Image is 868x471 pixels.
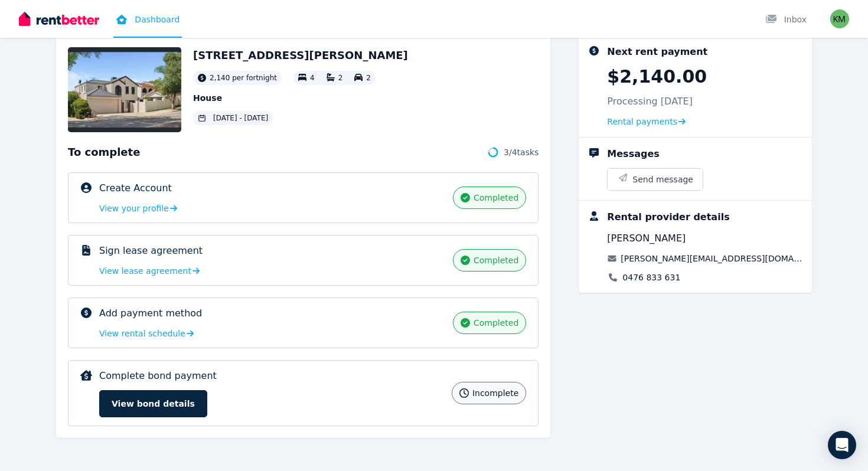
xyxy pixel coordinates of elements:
span: View your profile [99,202,169,214]
a: View rental schedule [99,328,194,339]
button: View bond details [99,390,207,417]
span: To complete [68,144,140,161]
p: Processing [DATE] [607,94,693,109]
p: Complete bond payment [99,369,217,383]
h2: [STREET_ADDRESS][PERSON_NAME] [193,47,408,64]
div: Open Intercom Messenger [828,431,856,459]
span: 3 / 4 tasks [504,146,539,158]
a: Rental payments [607,116,686,127]
div: Next rent payment [607,45,707,59]
span: 4 [310,74,315,82]
span: [PERSON_NAME] [607,231,686,246]
button: Send message [608,169,703,190]
span: 2,140 per fortnight [210,73,277,83]
p: $2,140.00 [607,66,707,87]
span: Rental payments [607,116,677,127]
div: Rental provider details [607,210,729,224]
span: View lease agreement [99,265,191,277]
span: completed [474,317,518,329]
span: View rental schedule [99,328,185,339]
img: Property Url [68,47,181,132]
div: Inbox [765,14,807,25]
span: completed [474,254,518,266]
span: 2 [366,74,371,82]
a: View lease agreement [99,265,200,277]
span: completed [474,192,518,204]
img: RentBetter [19,10,99,28]
p: Add payment method [99,306,202,320]
img: Kate Murphy [830,9,849,28]
p: Create Account [99,181,172,195]
a: 0476 833 631 [622,272,680,283]
span: incomplete [472,387,518,399]
span: 2 [338,74,343,82]
span: Send message [632,174,693,185]
p: Sign lease agreement [99,244,203,258]
div: Messages [607,147,659,161]
span: [DATE] - [DATE] [213,113,268,123]
a: View your profile [99,202,177,214]
a: [PERSON_NAME][EMAIL_ADDRESS][DOMAIN_NAME] [621,253,802,264]
img: Complete bond payment [80,370,92,381]
p: House [193,92,408,104]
